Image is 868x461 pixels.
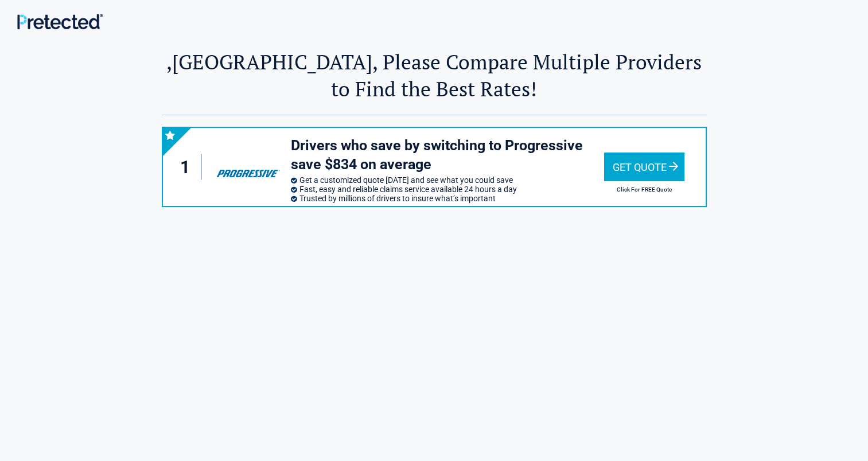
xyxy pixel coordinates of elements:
[291,194,604,203] li: Trusted by millions of drivers to insure what’s important
[604,153,684,181] div: Get Quote
[17,14,103,29] img: Main Logo
[291,185,604,194] li: Fast, easy and reliable claims service available 24 hours a day
[211,149,285,185] img: progressive's logo
[291,175,604,185] li: Get a customized quote [DATE] and see what you could save
[162,48,707,102] h2: ,[GEOGRAPHIC_DATA], Please Compare Multiple Providers to Find the Best Rates!
[291,136,604,174] h3: Drivers who save by switching to Progressive save $834 on average
[604,186,684,193] h2: Click For FREE Quote
[174,154,202,180] div: 1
